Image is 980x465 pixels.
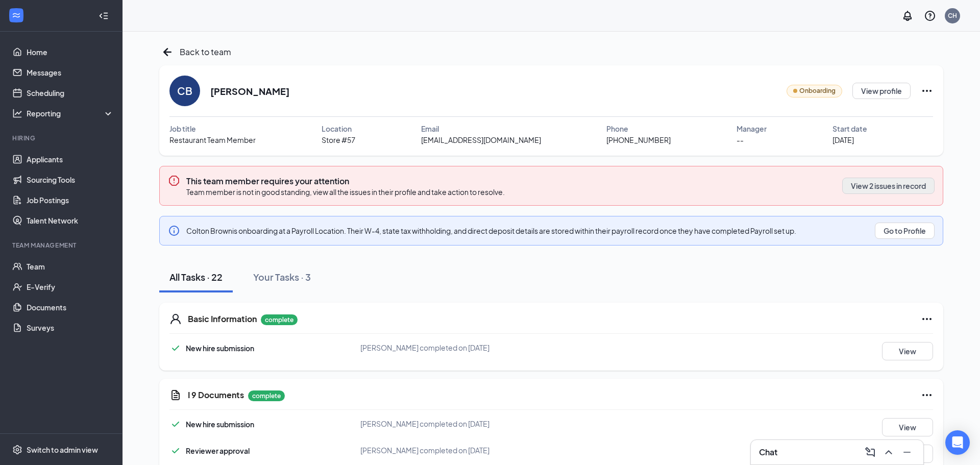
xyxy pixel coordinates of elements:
a: Job Postings [27,190,114,210]
svg: Settings [12,445,22,455]
button: Go to Profile [875,223,935,239]
svg: Analysis [12,108,22,118]
svg: Info [168,225,180,237]
span: Phone [606,123,628,134]
span: [EMAIL_ADDRESS][DOMAIN_NAME] [421,134,541,145]
div: Team Management [12,241,112,250]
span: Onboarding [799,86,836,96]
a: Home [27,42,114,62]
svg: Checkmark [169,418,182,430]
span: New hire submission [186,420,254,429]
h3: This team member requires your attention [186,176,505,187]
div: Open Intercom Messenger [945,430,970,455]
button: View [882,342,933,360]
div: CH [948,11,957,20]
svg: Ellipses [921,313,933,325]
a: Surveys [27,317,114,338]
button: Minimize [899,444,915,460]
span: Colton Brown is onboarding at a Payroll Location. Their W-4, state tax withholding, and direct de... [186,226,796,235]
span: Restaurant Team Member [169,134,256,145]
svg: ArrowLeftNew [159,44,176,60]
p: complete [261,314,298,325]
a: Documents [27,297,114,317]
span: Manager [737,123,767,134]
span: [PERSON_NAME] completed on [DATE] [360,419,489,428]
svg: Collapse [99,11,109,21]
span: Job title [169,123,196,134]
a: Sourcing Tools [27,169,114,190]
span: Back to team [180,45,231,58]
div: CB [177,84,192,98]
svg: WorkstreamLogo [11,10,21,20]
a: ArrowLeftNewBack to team [159,44,231,60]
button: View [882,418,933,436]
svg: Checkmark [169,445,182,457]
div: All Tasks · 22 [169,271,223,283]
a: E-Verify [27,277,114,297]
span: [PERSON_NAME] completed on [DATE] [360,343,489,352]
span: Team member is not in good standing, view all the issues in their profile and take action to reso... [186,187,505,197]
svg: Minimize [901,446,913,458]
div: Hiring [12,134,112,142]
span: Start date [832,123,867,134]
svg: CustomFormIcon [169,389,182,401]
svg: Notifications [901,10,914,22]
a: Messages [27,62,114,83]
svg: Ellipses [921,85,933,97]
span: New hire submission [186,344,254,353]
svg: ChevronUp [883,446,895,458]
div: Switch to admin view [27,445,98,455]
span: [PHONE_NUMBER] [606,134,671,145]
svg: QuestionInfo [924,10,936,22]
svg: User [169,313,182,325]
button: ComposeMessage [862,444,878,460]
h3: Chat [759,447,777,458]
p: complete [248,390,285,401]
span: [DATE] [832,134,854,145]
h5: I 9 Documents [188,389,244,401]
a: Talent Network [27,210,114,231]
svg: Ellipses [921,389,933,401]
h5: Basic Information [188,313,257,325]
svg: ComposeMessage [864,446,876,458]
div: Reporting [27,108,114,118]
div: Your Tasks · 3 [253,271,311,283]
svg: Error [168,175,180,187]
span: Email [421,123,439,134]
button: ChevronUp [880,444,897,460]
a: Scheduling [27,83,114,103]
a: Team [27,256,114,277]
span: [PERSON_NAME] completed on [DATE] [360,446,489,455]
svg: Checkmark [169,342,182,354]
button: View 2 issues in record [842,178,935,194]
h2: [PERSON_NAME] [210,85,289,97]
span: -- [737,134,744,145]
span: Location [322,123,352,134]
button: View profile [852,83,911,99]
a: Applicants [27,149,114,169]
span: Reviewer approval [186,446,250,455]
span: Store #57 [322,134,355,145]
